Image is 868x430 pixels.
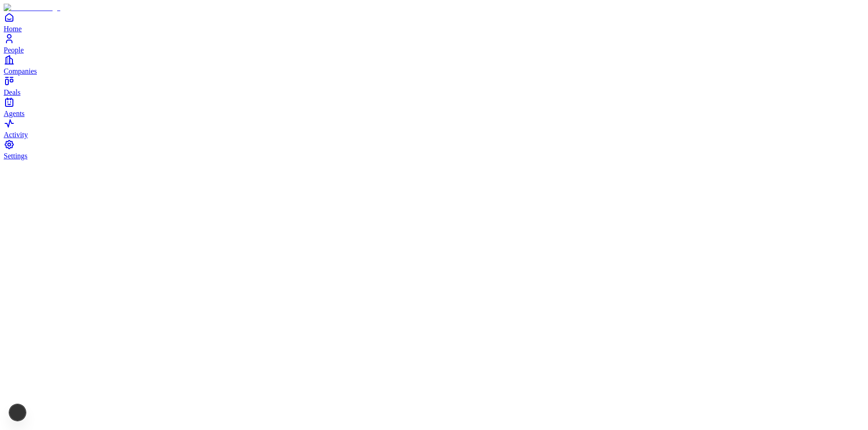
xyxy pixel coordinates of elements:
a: Companies [4,54,864,75]
a: Activity [4,118,864,139]
span: People [4,46,24,54]
a: Settings [4,139,864,160]
img: Item Brain Logo [4,4,60,12]
span: Companies [4,67,37,75]
span: Home [4,25,22,33]
a: People [4,33,864,54]
a: Deals [4,76,864,96]
span: Deals [4,88,20,96]
a: Agents [4,97,864,117]
span: Settings [4,152,28,160]
span: Agents [4,110,24,117]
a: Home [4,12,864,33]
span: Activity [4,131,28,139]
